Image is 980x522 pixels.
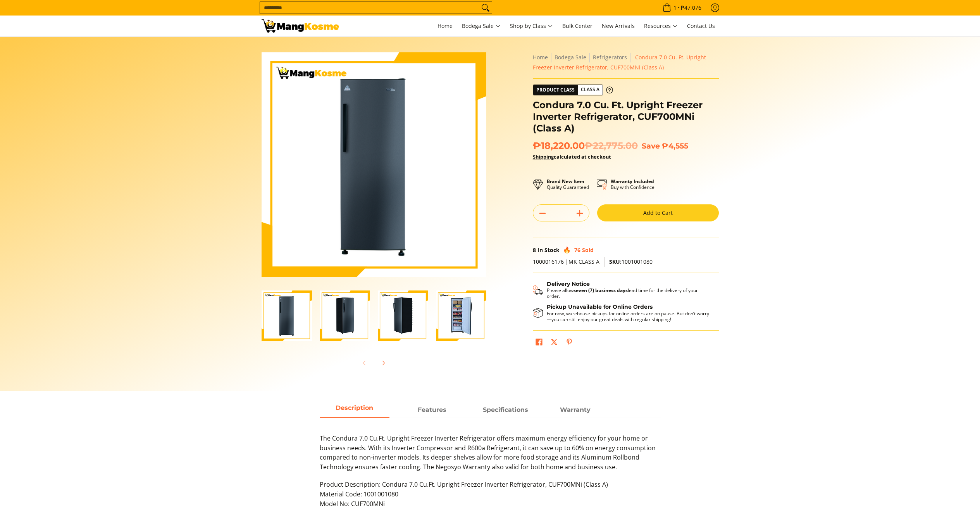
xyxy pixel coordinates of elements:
strong: Brand New Item [547,178,584,185]
span: Warranty [541,403,610,417]
span: Class A [578,85,603,95]
p: Quality Guaranteed [547,178,589,190]
img: Condura 7.0 Cu. Ft. Upright Freezer Inverter Refrigerator, CUF700MNi (Class A)-2 [320,290,370,341]
strong: Delivery Notice [547,280,590,287]
span: 1000016176 |MK CLASS A [533,258,599,265]
a: Description [320,403,389,418]
span: New Arrivals [602,22,635,29]
strong: Warranty Included [611,178,654,185]
span: 1 [672,5,678,10]
span: Resources [644,21,678,31]
h1: Condura 7.0 Cu. Ft. Upright Freezer Inverter Refrigerator, CUF700MNi (Class A) [533,99,719,134]
a: Bulk Center [558,16,596,36]
a: Home [434,16,456,36]
a: Post on X [549,337,560,350]
a: Product Class Class A [533,85,613,95]
span: Bulk Center [562,22,592,29]
span: 1001001080 [609,258,653,265]
button: Next [375,354,392,372]
a: Contact Us [683,16,719,36]
p: Please allow lead time for the delivery of your order. [547,287,711,299]
a: Resources [640,16,682,36]
span: Bodega Sale [462,21,501,31]
span: 76 [574,246,580,254]
span: Sold [582,246,594,254]
button: Search [479,2,492,14]
span: 8 [533,246,536,254]
a: Home [533,54,548,61]
span: ₱47,076 [680,5,703,10]
img: Condura 7.0 Cu. Ft. Upright Freezer Inverter Refrigerator, CUF700MNi (Class A)-1 [262,290,312,341]
strong: seven (7) business days [574,287,628,294]
strong: calculated at checkout [533,153,611,160]
a: Description 3 [541,403,610,418]
div: Description [320,418,661,517]
span: ₱18,220.00 [533,140,638,152]
p: The Condura 7.0 Cu.Ft. Upright Freezer Inverter Refrigerator offers maximum energy efficiency for... [320,434,661,480]
span: Product Class [533,85,578,95]
span: Save [642,141,660,150]
span: ₱4,555 [662,141,688,150]
img: Condura 7.0 Cu. Ft. Upright Freezer Inverter Refrigerator, CUF700MNi (Class A)-3 [378,290,428,341]
img: Condura 7.0 Cu. Ft. Upright Freezer Inverter Refrigerator, CUF700MNi (Class A)-4 [436,290,486,341]
button: Shipping & Delivery [533,281,711,299]
img: Condura 7.0 Cu.Ft. Upright Freezer Inverter (Class A) l Mang Kosme [262,19,339,33]
a: Description 2 [471,403,541,418]
span: Condura 7.0 Cu. Ft. Upright Freezer Inverter Refrigerator, CUF700MNi (Class A) [533,54,706,71]
a: New Arrivals [598,16,639,36]
p: Product Description: Condura 7.0 Cu.Ft. Upright Freezer Inverter Refrigerator, CUF700MNi (Class A... [320,480,661,516]
span: Description [320,403,389,417]
button: Subtract [533,207,552,220]
span: Shop by Class [510,21,553,31]
a: Pin on Pinterest [564,337,575,350]
span: SKU: [609,258,622,265]
p: Buy with Confidence [611,178,654,190]
a: Shipping [533,153,554,160]
a: Refrigerators [593,54,627,61]
p: For now, warehouse pickups for online orders are on pause. But don’t worry—you can still enjoy ou... [547,311,711,322]
strong: Features [418,406,446,413]
a: Bodega Sale [555,54,586,61]
a: Bodega Sale [458,16,505,36]
span: • [660,3,704,12]
span: Specifications [471,403,541,417]
strong: Pickup Unavailable for Online Orders [547,303,653,310]
img: Condura 7.0 Cu. Ft. Upright Freezer Inverter Refrigerator, CUF700MNi (Class A) [262,52,486,277]
a: Description 1 [397,403,467,418]
nav: Breadcrumbs [533,52,719,73]
span: In Stock [537,246,560,254]
del: ₱22,775.00 [585,140,638,152]
button: Add to Cart [597,204,719,221]
button: Add [570,207,589,220]
a: Share on Facebook [534,337,544,350]
a: Shop by Class [506,16,557,36]
span: Home [437,22,453,29]
span: Contact Us [687,22,715,29]
nav: Main Menu [347,16,719,36]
